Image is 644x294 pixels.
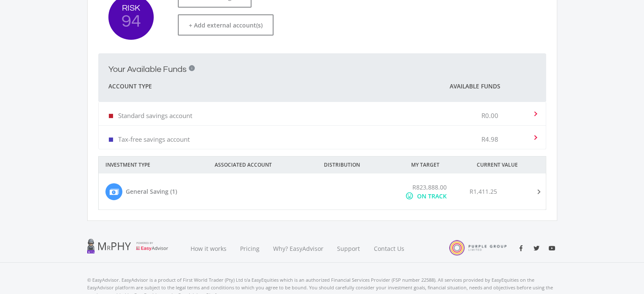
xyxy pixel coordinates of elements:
[118,135,190,143] p: Tax-free savings account
[108,81,152,91] span: Account Type
[481,135,498,143] p: R4.98
[470,187,497,196] div: R1,411.25
[108,12,154,30] span: 94
[178,14,274,36] button: + Add external account(s)
[184,234,233,263] a: How it works
[404,157,470,173] div: MY TARGET
[450,82,500,91] span: Available Funds
[330,234,367,263] a: Support
[99,102,546,125] mat-expansion-panel-header: Standard savings account R0.00
[108,4,154,12] span: RISK
[417,192,447,201] div: ON TRACK
[99,126,546,149] mat-expansion-panel-header: Tax-free savings account R4.98
[98,102,546,149] div: Your Available Funds i Account Type Available Funds
[99,157,208,173] div: INVESTMENT TYPE
[99,173,546,209] mat-expansion-panel-header: General Saving (1) R823,888.00 mood ON TRACK R1,411.25
[405,192,414,200] i: mood
[126,187,177,196] div: General Saving (1)
[412,183,447,191] span: R823,888.00
[233,234,266,263] a: Pricing
[118,111,192,120] p: Standard savings account
[317,157,404,173] div: DISTRIBUTION
[481,111,498,120] p: R0.00
[189,65,195,71] div: i
[266,234,330,263] a: Why? EasyAdvisor
[108,64,187,74] h2: Your Available Funds
[367,234,412,263] a: Contact Us
[98,53,546,102] mat-expansion-panel-header: Your Available Funds i Account Type Available Funds
[470,157,557,173] div: CURRENT VALUE
[208,157,317,173] div: ASSOCIATED ACCOUNT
